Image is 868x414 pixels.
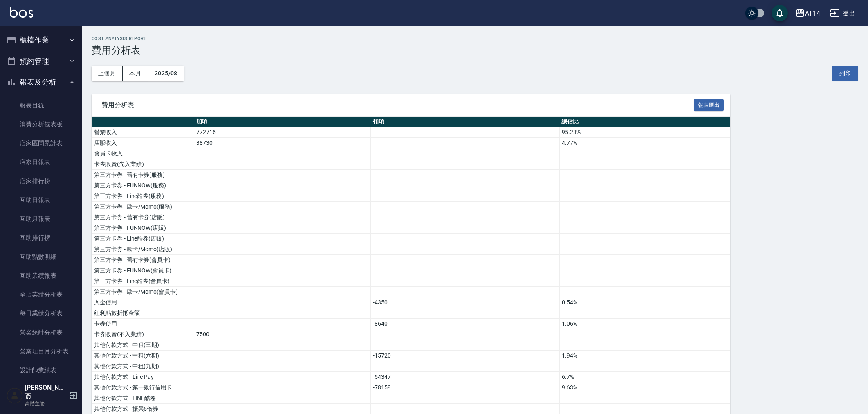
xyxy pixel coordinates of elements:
th: 總佔比 [559,117,730,127]
td: 第三方卡券 - FUNNOW(服務) [92,180,194,191]
td: 其他付款方式 - 中租(六期) [92,351,194,361]
td: 第三方卡券 - 舊有卡券(店販) [92,212,194,223]
td: 營業收入 [92,127,194,138]
h5: [PERSON_NAME]萮 [25,384,67,400]
td: 38730 [194,138,371,148]
th: 加項 [194,117,371,127]
td: 店販收入 [92,138,194,148]
td: 卡券販賣(先入業績) [92,159,194,170]
td: 第三方卡券 - Line酷券(店販) [92,234,194,244]
a: 店家區間累計表 [3,134,79,153]
td: 其他付款方式 - Line Pay [92,372,194,382]
h3: 費用分析表 [92,45,858,56]
a: 互助月報表 [3,209,79,228]
td: 其他付款方式 - 中租(三期) [92,340,194,351]
td: 7500 [194,329,371,340]
td: 其他付款方式 - LINE酷卷 [92,393,194,404]
button: AT14 [792,5,823,22]
td: 紅利點數折抵金額 [92,308,194,319]
button: 上個月 [92,66,123,81]
td: 772716 [194,127,371,138]
span: 費用分析表 [101,101,694,109]
button: 預約管理 [3,51,79,72]
button: 報表匯出 [694,99,724,112]
td: 會員卡收入 [92,148,194,159]
td: 第三方卡券 - 歐卡/Momo(服務) [92,202,194,212]
a: 設計師業績表 [3,361,79,380]
img: Person [7,387,23,404]
a: 店家排行榜 [3,172,79,191]
td: 入金使用 [92,297,194,308]
td: 卡券販賣(不入業績) [92,329,194,340]
td: 1.94% [559,351,730,361]
a: 全店業績分析表 [3,285,79,304]
a: 營業項目月分析表 [3,342,79,361]
td: 第三方卡券 - 舊有卡券(會員卡) [92,255,194,265]
a: 店家日報表 [3,153,79,171]
td: -54347 [371,372,559,382]
td: -78159 [371,382,559,393]
td: 第三方卡券 - 歐卡/Momo(會員卡) [92,287,194,297]
td: 第三方卡券 - 歐卡/Momo(店販) [92,244,194,255]
td: 9.63% [559,382,730,393]
a: 報表目錄 [3,96,79,115]
td: 第三方卡券 - 舊有卡券(服務) [92,170,194,180]
td: -15720 [371,351,559,361]
td: 第三方卡券 - Line酷券(服務) [92,191,194,202]
a: 消費分析儀表板 [3,115,79,134]
td: 卡券使用 [92,319,194,329]
a: 互助日報表 [3,191,79,209]
button: 報表及分析 [3,72,79,93]
td: 4.77% [559,138,730,148]
img: Logo [10,7,33,18]
a: 互助業績報表 [3,266,79,285]
a: 營業統計分析表 [3,323,79,342]
td: 其他付款方式 - 中租(九期) [92,361,194,372]
td: 第三方卡券 - FUNNOW(會員卡) [92,265,194,276]
button: 列印 [832,66,858,81]
td: 第三方卡券 - FUNNOW(店販) [92,223,194,234]
button: 2025/08 [148,66,184,81]
td: 0.54% [559,297,730,308]
div: AT14 [805,8,820,18]
td: 第三方卡券 - Line酷券(會員卡) [92,276,194,287]
td: 其他付款方式 - 第一銀行信用卡 [92,382,194,393]
button: 本月 [123,66,148,81]
a: 互助排行榜 [3,228,79,247]
td: -4350 [371,297,559,308]
td: 1.06% [559,319,730,329]
a: 每日業績分析表 [3,304,79,323]
button: save [772,5,788,21]
th: 扣項 [371,117,559,127]
td: -8640 [371,319,559,329]
td: 95.23% [559,127,730,138]
td: 6.7% [559,372,730,382]
button: 櫃檯作業 [3,29,79,51]
h2: Cost analysis Report [92,36,858,41]
button: 登出 [827,6,858,21]
p: 高階主管 [25,400,67,407]
a: 互助點數明細 [3,248,79,266]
